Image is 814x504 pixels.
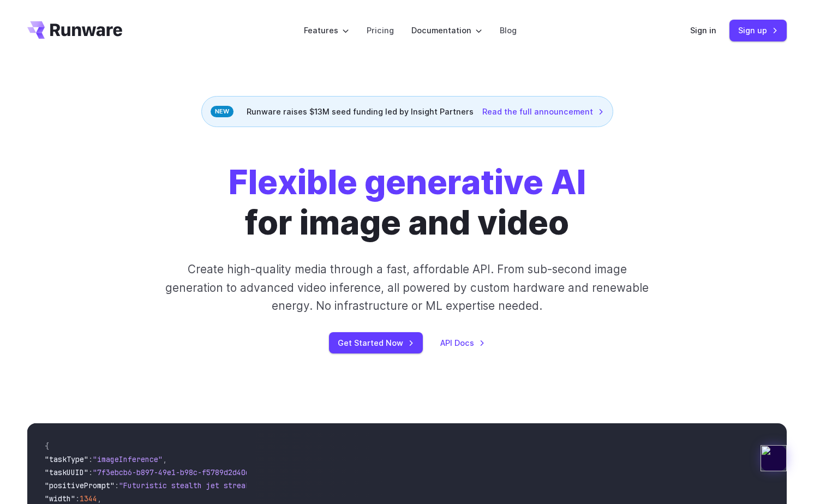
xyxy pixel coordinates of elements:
div: Runware raises $13M seed funding led by Insight Partners [201,96,613,127]
span: "Futuristic stealth jet streaking through a neon-lit cityscape with glowing purple exhaust" [119,481,516,490]
a: API Docs [440,337,485,349]
span: { [45,441,49,451]
span: "7f3ebcb6-b897-49e1-b98c-f5789d2d40d7" [93,467,259,477]
span: : [115,481,119,490]
a: Get Started Now [329,332,423,353]
label: Documentation [411,24,482,37]
a: Blog [500,24,517,37]
img: app-logo.png [761,445,787,471]
a: Read the full announcement [482,105,604,118]
span: : [88,454,93,464]
span: , [163,454,167,464]
a: Sign in [690,24,716,37]
span: "imageInference" [93,454,163,464]
span: "positivePrompt" [45,481,115,490]
strong: Flexible generative AI [229,161,586,202]
span: "width" [45,494,75,503]
span: "taskUUID" [45,467,88,477]
span: : [75,494,80,503]
span: 1344 [80,494,97,503]
span: "taskType" [45,454,88,464]
h1: for image and video [229,162,586,243]
p: Create high-quality media through a fast, affordable API. From sub-second image generation to adv... [164,260,650,315]
a: Pricing [367,24,394,37]
span: , [97,494,101,503]
a: Go to / [27,21,122,39]
a: Sign up [729,20,787,41]
label: Features [304,24,349,37]
span: : [88,467,93,477]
